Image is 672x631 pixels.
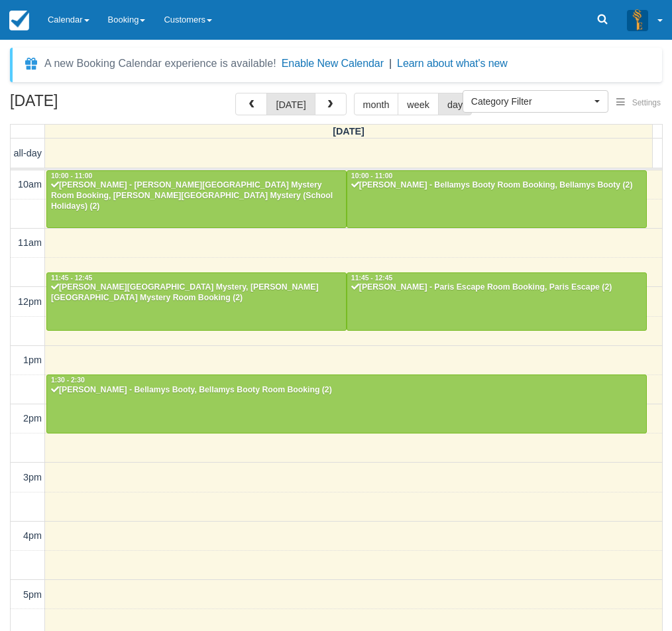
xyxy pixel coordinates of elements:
span: 2pm [23,413,42,424]
span: 10:00 - 11:00 [51,172,92,180]
h2: [DATE] [10,93,178,117]
div: [PERSON_NAME] - Paris Escape Room Booking, Paris Escape (2) [351,282,643,293]
button: [DATE] [266,93,315,115]
a: 10:00 - 11:00[PERSON_NAME] - Bellamys Booty Room Booking, Bellamys Booty (2) [347,170,647,229]
a: 10:00 - 11:00[PERSON_NAME] - [PERSON_NAME][GEOGRAPHIC_DATA] Mystery Room Booking, [PERSON_NAME][G... [46,170,347,229]
span: 4pm [23,530,42,541]
a: Learn about what's new [397,58,508,69]
button: Enable New Calendar [282,57,384,70]
div: [PERSON_NAME] - Bellamys Booty Room Booking, Bellamys Booty (2) [351,180,643,191]
span: 1:30 - 2:30 [51,376,85,384]
span: Category Filter [471,95,591,108]
span: 11am [18,237,42,248]
div: [PERSON_NAME] - Bellamys Booty, Bellamys Booty Room Booking (2) [50,385,643,396]
span: 3pm [23,472,42,483]
button: month [354,93,399,115]
a: 1:30 - 2:30[PERSON_NAME] - Bellamys Booty, Bellamys Booty Room Booking (2) [46,374,647,433]
span: 11:45 - 12:45 [51,274,92,282]
div: [PERSON_NAME][GEOGRAPHIC_DATA] Mystery, [PERSON_NAME][GEOGRAPHIC_DATA] Mystery Room Booking (2) [50,282,343,304]
button: week [398,93,439,115]
div: [PERSON_NAME] - [PERSON_NAME][GEOGRAPHIC_DATA] Mystery Room Booking, [PERSON_NAME][GEOGRAPHIC_DAT... [50,180,343,212]
span: | [389,58,392,69]
img: checkfront-main-nav-mini-logo.png [9,11,29,30]
span: 5pm [23,589,42,600]
button: day [438,93,472,115]
span: 10am [18,179,42,190]
span: all-day [14,148,42,158]
span: 10:00 - 11:00 [351,172,392,180]
span: 1pm [23,355,42,365]
span: 12pm [18,296,42,307]
div: A new Booking Calendar experience is available! [44,56,276,72]
a: 11:45 - 12:45[PERSON_NAME] - Paris Escape Room Booking, Paris Escape (2) [347,272,647,331]
span: [DATE] [333,126,364,137]
span: Settings [632,98,661,107]
button: Settings [608,93,669,113]
a: 11:45 - 12:45[PERSON_NAME][GEOGRAPHIC_DATA] Mystery, [PERSON_NAME][GEOGRAPHIC_DATA] Mystery Room ... [46,272,347,331]
button: Category Filter [463,90,608,113]
span: 11:45 - 12:45 [351,274,392,282]
img: A3 [627,9,648,30]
